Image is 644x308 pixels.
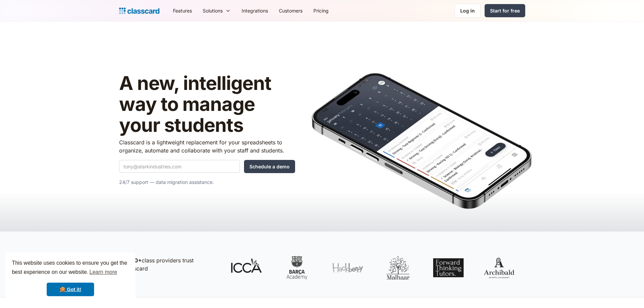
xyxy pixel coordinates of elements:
h1: A new, intelligent way to manage your students [119,73,295,136]
a: Customers [273,3,308,18]
span: This website uses cookies to ensure you get the best experience on our website. [12,259,129,277]
div: Solutions [203,7,223,14]
form: Quick Demo Form [119,160,295,173]
div: cookieconsent [5,253,135,303]
div: Solutions [197,3,236,18]
a: Pricing [308,3,334,18]
a: learn more about cookies [88,267,118,277]
a: Features [168,3,197,18]
div: Start for free [490,7,520,14]
a: home [119,6,159,16]
input: Schedule a demo [244,160,295,173]
div: Log in [460,7,475,14]
p: class providers trust Classcard [123,256,217,273]
a: Log in [454,4,481,18]
a: Start for free [485,4,525,17]
a: dismiss cookie message [47,283,94,296]
input: tony@starkindustries.com [119,160,240,173]
p: 24/7 support — data migration assistance. [119,178,295,186]
a: Integrations [236,3,273,18]
p: Classcard is a lightweight replacement for your spreadsheets to organize, automate and collaborat... [119,138,295,155]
